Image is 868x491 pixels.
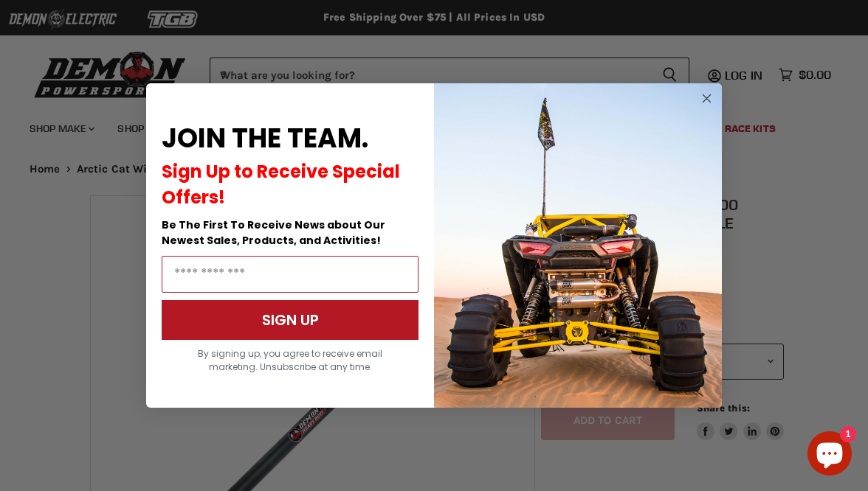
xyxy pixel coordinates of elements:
img: a9095488-b6e7-41ba-879d-588abfab540b.jpeg [434,83,722,408]
span: Be The First To Receive News about Our Newest Sales, Products, and Activities! [162,217,385,248]
span: JOIN THE TEAM. [162,119,368,157]
button: Close dialog [697,89,716,108]
span: By signing up, you agree to receive email marketing. Unsubscribe at any time. [198,347,382,373]
button: SIGN UP [162,300,418,340]
inbox-online-store-chat: Shopify online store chat [803,431,856,479]
input: Email Address [162,256,418,293]
span: Sign Up to Receive Special Offers! [162,159,400,209]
